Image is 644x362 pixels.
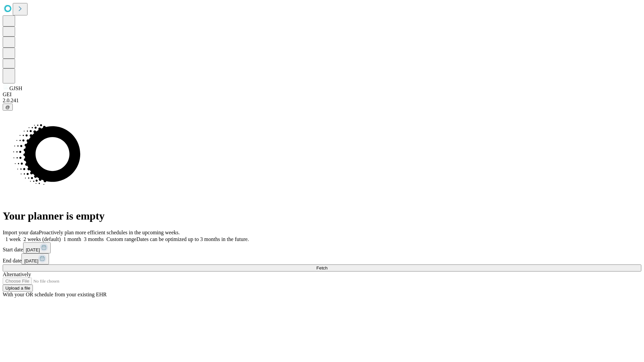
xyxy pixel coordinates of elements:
div: Start date [3,242,641,253]
span: With your OR schedule from your existing EHR [3,292,107,297]
span: Custom range [106,236,136,242]
span: 3 months [84,236,104,242]
h1: Your planner is empty [3,210,641,222]
div: End date [3,253,641,264]
div: 2.0.241 [3,98,641,104]
div: GEI [3,92,641,98]
span: Dates can be optimized up to 3 months in the future. [137,236,249,242]
span: 2 weeks (default) [23,236,61,242]
span: Proactively plan more efficient schedules in the upcoming weeks. [39,230,180,235]
button: Fetch [3,264,641,271]
span: 1 month [63,236,81,242]
span: [DATE] [26,247,40,252]
span: GJSH [9,85,22,91]
button: [DATE] [21,253,49,264]
span: 1 week [5,236,21,242]
button: [DATE] [23,242,51,253]
span: Fetch [316,265,327,270]
button: Upload a file [3,285,33,292]
span: Alternatively [3,271,31,277]
span: Import your data [3,230,39,235]
span: @ [5,105,10,110]
span: [DATE] [24,258,38,263]
button: @ [3,104,13,111]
